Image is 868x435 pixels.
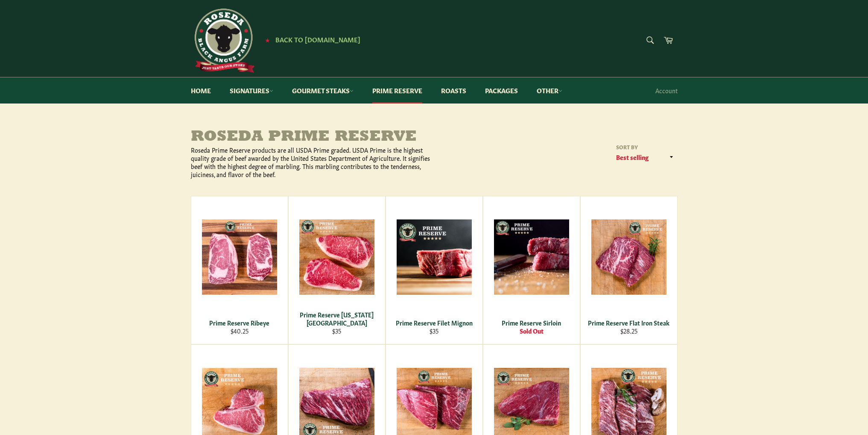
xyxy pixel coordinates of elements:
a: Packages [476,77,526,104]
img: Roseda Beef [191,9,255,73]
div: $40.25 [196,327,282,335]
img: Prime Reserve Ribeye [202,219,277,295]
a: Roasts [433,77,475,104]
div: $28.25 [586,327,672,335]
a: Prime Reserve Filet Mignon Prime Reserve Filet Mignon $35 [386,196,483,344]
span: Back to [DOMAIN_NAME] [275,35,360,44]
div: $35 [294,327,380,335]
div: Prime Reserve Flat Iron Steak [586,319,672,327]
div: Prime Reserve [US_STATE][GEOGRAPHIC_DATA] [294,311,380,327]
img: Prime Reserve New York Strip [299,219,374,295]
a: Prime Reserve Flat Iron Steak Prime Reserve Flat Iron Steak $28.25 [580,196,678,344]
div: Prime Reserve Ribeye [196,319,282,327]
label: Sort by [614,143,678,151]
img: Prime Reserve Filet Mignon [397,219,472,295]
a: Account [651,78,682,103]
a: Prime Reserve Ribeye Prime Reserve Ribeye $40.25 [191,196,288,344]
a: Other [528,77,571,104]
a: Gourmet Steaks [283,77,362,104]
a: Prime Reserve Sirloin Prime Reserve Sirloin Sold Out [483,196,580,344]
span: ★ [265,36,270,43]
img: Prime Reserve Sirloin [494,219,569,295]
div: $35 [391,327,477,335]
a: ★ Back to [DOMAIN_NAME] [261,36,360,43]
div: Prime Reserve Sirloin [488,319,574,327]
img: Prime Reserve Flat Iron Steak [591,219,666,295]
a: Prime Reserve New York Strip Prime Reserve [US_STATE][GEOGRAPHIC_DATA] $35 [288,196,386,344]
a: Home [182,77,219,104]
a: Signatures [221,77,282,104]
h1: Roseda Prime Reserve [191,129,434,146]
div: Sold Out [488,327,574,335]
a: Prime Reserve [364,77,431,104]
p: Roseda Prime Reserve products are all USDA Prime graded. USDA Prime is the highest quality grade ... [191,146,434,179]
div: Prime Reserve Filet Mignon [391,319,477,327]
